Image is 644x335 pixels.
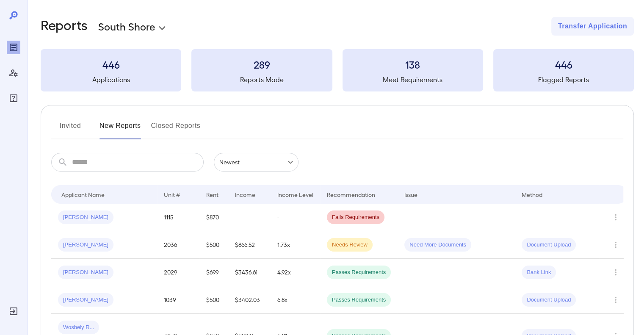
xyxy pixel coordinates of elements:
div: FAQ [7,91,20,105]
button: Row Actions [609,266,622,279]
div: Issue [404,189,418,199]
span: [PERSON_NAME] [58,241,113,249]
div: Method [522,189,542,199]
div: Unit # [164,189,180,199]
td: $3402.03 [228,286,271,314]
button: Invited [51,119,89,139]
td: 2036 [157,231,199,259]
span: [PERSON_NAME] [58,213,113,221]
td: 1039 [157,286,199,314]
div: Newest [214,153,299,172]
h5: Flagged Reports [493,75,634,85]
div: Recommendation [327,189,375,199]
td: $500 [199,286,228,314]
button: Row Actions [609,210,622,224]
h3: 289 [191,58,332,71]
div: Reports [7,41,20,54]
td: $866.52 [228,231,271,259]
button: Closed Reports [151,119,201,139]
td: 2029 [157,259,199,286]
span: Need More Documents [404,241,471,249]
td: $699 [199,259,228,286]
span: Document Upload [522,241,576,249]
h2: Reports [41,17,88,36]
div: Manage Users [7,66,20,80]
span: Fails Requirements [327,213,384,221]
summary: 446Applications289Reports Made138Meet Requirements446Flagged Reports [41,49,634,91]
div: Applicant Name [61,189,105,199]
span: Bank Link [522,269,556,277]
span: Passes Requirements [327,296,391,304]
h5: Meet Requirements [343,75,483,85]
span: Passes Requirements [327,269,391,277]
td: 1.73x [271,231,320,259]
span: Document Upload [522,296,576,304]
h3: 138 [343,58,483,71]
td: $870 [199,204,228,231]
h5: Applications [41,75,181,85]
td: 1115 [157,204,199,231]
button: New Reports [100,119,141,139]
div: Income [235,189,255,199]
td: $500 [199,231,228,259]
button: Row Actions [609,238,622,252]
p: South Shore [98,19,155,33]
div: Income Level [277,189,313,199]
div: Rent [206,189,220,199]
td: - [271,204,320,231]
span: [PERSON_NAME] [58,296,113,304]
span: Needs Review [327,241,373,249]
button: Transfer Application [551,17,634,36]
h3: 446 [493,58,634,71]
td: 4.92x [271,259,320,286]
span: Wosbely R... [58,324,99,332]
button: Row Actions [609,293,622,307]
h3: 446 [41,58,181,71]
td: 6.8x [271,286,320,314]
span: [PERSON_NAME] [58,269,113,277]
h5: Reports Made [191,75,332,85]
div: Log Out [7,305,20,318]
td: $3436.61 [228,259,271,286]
